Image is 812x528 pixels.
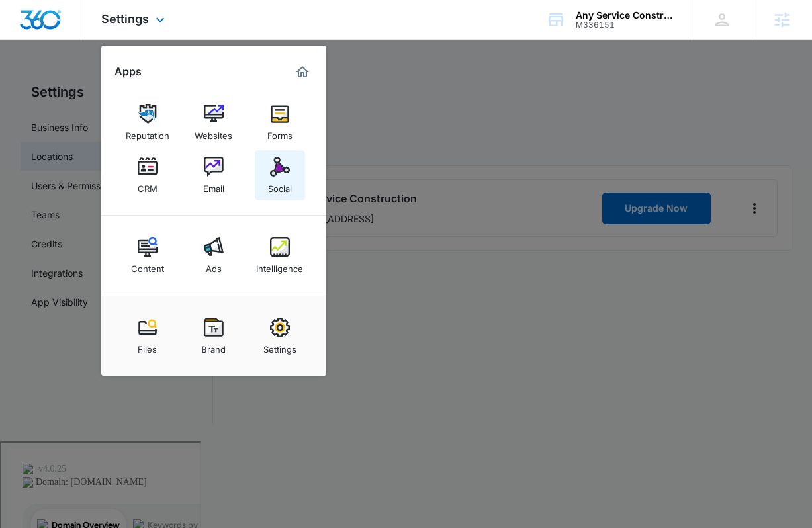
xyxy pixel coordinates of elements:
a: Intelligence [255,230,305,281]
div: Brand [201,337,226,355]
a: Forms [255,97,305,148]
div: CRM [138,177,158,194]
div: Ads [206,257,222,274]
div: Keywords by Traffic [146,78,223,87]
a: Content [122,230,173,281]
div: Domain Overview [50,78,118,87]
a: Files [122,311,173,361]
div: Websites [195,124,232,141]
h2: Apps [114,66,142,78]
a: Settings [255,311,305,361]
a: Reputation [122,97,173,148]
span: Settings [101,12,149,26]
a: Social [255,150,305,200]
div: account name [576,10,672,21]
a: CRM [122,150,173,200]
img: logo_orange.svg [21,21,32,32]
a: Ads [189,230,239,281]
a: Brand [189,311,239,361]
div: Files [138,337,157,355]
a: Marketing 360® Dashboard [292,62,313,83]
img: website_grey.svg [21,34,32,45]
a: Websites [189,97,239,148]
div: Content [131,257,164,274]
img: tab_keywords_by_traffic_grey.svg [132,77,142,87]
img: tab_domain_overview_orange.svg [36,77,46,87]
div: Intelligence [256,257,303,274]
div: Reputation [126,124,169,141]
div: Email [203,177,224,194]
a: Email [189,150,239,200]
div: account id [576,21,672,30]
div: Social [268,177,292,194]
div: Settings [263,337,296,355]
div: Domain: [DOMAIN_NAME] [34,34,146,45]
div: v 4.0.25 [37,21,65,32]
div: Forms [267,124,293,141]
